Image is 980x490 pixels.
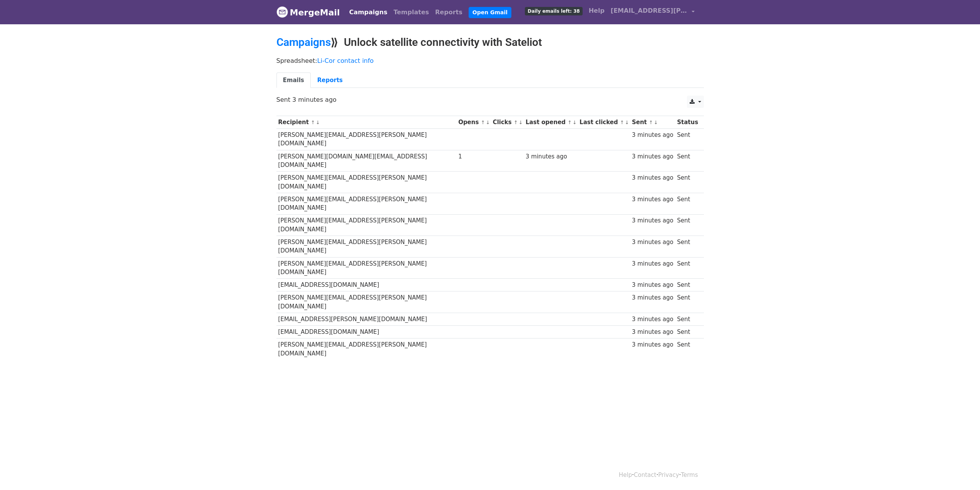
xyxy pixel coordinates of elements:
[675,116,700,129] th: Status
[276,257,457,279] td: [PERSON_NAME][EMAIL_ADDRESS][PERSON_NAME][DOMAIN_NAME]
[658,471,679,478] a: Privacy
[524,116,578,129] th: Last opened
[632,216,673,225] div: 3 minutes ago
[276,150,457,172] td: [PERSON_NAME][DOMAIN_NAME][EMAIL_ADDRESS][DOMAIN_NAME]
[514,120,518,125] a: ↑
[276,172,457,193] td: [PERSON_NAME][EMAIL_ADDRESS][PERSON_NAME][DOMAIN_NAME]
[634,471,656,478] a: Contact
[675,129,700,150] td: Sent
[458,152,489,161] div: 1
[632,131,673,140] div: 3 minutes ago
[486,120,490,125] a: ↓
[619,471,632,478] a: Help
[276,129,457,150] td: [PERSON_NAME][EMAIL_ADDRESS][PERSON_NAME][DOMAIN_NAME]
[346,5,390,20] a: Campaigns
[276,279,457,291] td: [EMAIL_ADDRESS][DOMAIN_NAME]
[632,281,673,290] div: 3 minutes ago
[675,150,700,172] td: Sent
[578,116,630,129] th: Last clicked
[675,326,700,338] td: Sent
[522,3,585,19] a: Daily emails left: 38
[675,172,700,193] td: Sent
[491,116,524,129] th: Clicks
[608,3,698,21] a: [EMAIL_ADDRESS][PERSON_NAME][DOMAIN_NAME]
[432,5,466,20] a: Reports
[675,214,700,236] td: Sent
[526,152,576,161] div: 3 minutes ago
[276,193,457,214] td: [PERSON_NAME][EMAIL_ADDRESS][PERSON_NAME][DOMAIN_NAME]
[276,96,704,104] p: Sent 3 minutes ago
[317,57,374,64] a: Li-Cor contact info
[632,315,673,324] div: 3 minutes ago
[681,471,698,478] a: Terms
[654,120,658,125] a: ↓
[469,7,511,18] a: Open Gmail
[675,257,700,279] td: Sent
[525,7,582,15] span: Daily emails left: 38
[276,36,331,49] a: Campaigns
[276,326,457,338] td: [EMAIL_ADDRESS][DOMAIN_NAME]
[568,120,572,125] a: ↑
[620,120,624,125] a: ↑
[276,72,311,88] a: Emails
[316,120,320,125] a: ↓
[632,195,673,204] div: 3 minutes ago
[675,291,700,313] td: Sent
[276,6,288,18] img: MergeMail logo
[675,313,700,326] td: Sent
[632,328,673,337] div: 3 minutes ago
[632,238,673,247] div: 3 minutes ago
[276,313,457,326] td: [EMAIL_ADDRESS][PERSON_NAME][DOMAIN_NAME]
[675,193,700,214] td: Sent
[311,120,315,125] a: ↑
[276,4,340,20] a: MergeMail
[675,236,700,258] td: Sent
[632,293,673,302] div: 3 minutes ago
[630,116,675,129] th: Sent
[276,116,457,129] th: Recipient
[390,5,432,20] a: Templates
[311,72,349,88] a: Reports
[675,279,700,291] td: Sent
[675,338,700,360] td: Sent
[276,57,704,65] p: Spreadsheet:
[632,152,673,161] div: 3 minutes ago
[456,116,491,129] th: Opens
[519,120,523,125] a: ↓
[649,120,653,125] a: ↑
[573,120,577,125] a: ↓
[276,214,457,236] td: [PERSON_NAME][EMAIL_ADDRESS][PERSON_NAME][DOMAIN_NAME]
[611,6,688,15] span: [EMAIL_ADDRESS][PERSON_NAME][DOMAIN_NAME]
[276,36,704,49] h2: ⟫ Unlock satellite connectivity with Sateliot
[632,340,673,349] div: 3 minutes ago
[632,173,673,182] div: 3 minutes ago
[632,259,673,268] div: 3 minutes ago
[276,291,457,313] td: [PERSON_NAME][EMAIL_ADDRESS][PERSON_NAME][DOMAIN_NAME]
[276,338,457,360] td: [PERSON_NAME][EMAIL_ADDRESS][PERSON_NAME][DOMAIN_NAME]
[625,120,629,125] a: ↓
[276,236,457,258] td: [PERSON_NAME][EMAIL_ADDRESS][PERSON_NAME][DOMAIN_NAME]
[586,3,608,19] a: Help
[481,120,485,125] a: ↑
